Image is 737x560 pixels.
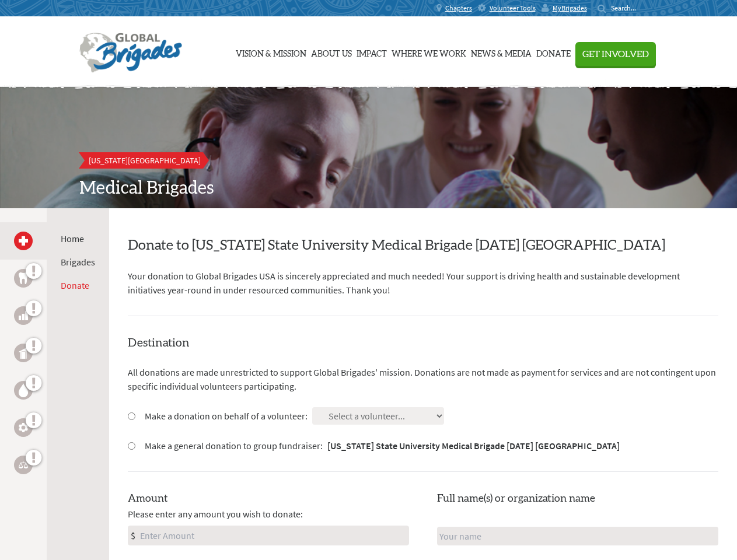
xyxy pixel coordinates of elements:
[14,232,33,250] a: Medical
[61,279,89,291] a: Donate
[79,152,210,169] a: [US_STATE][GEOGRAPHIC_DATA]
[79,178,658,199] h2: Medical Brigades
[392,23,466,81] a: Where We Work
[128,335,718,351] h4: Destination
[490,3,536,13] span: Volunteer Tools
[61,256,95,268] a: Brigades
[19,423,28,432] img: Engineering
[14,344,33,362] a: Public Health
[14,456,33,474] a: Legal Empowerment
[611,3,644,12] input: Search...
[145,409,308,423] label: Make a donation on behalf of a volunteer:
[445,3,472,13] span: Chapters
[437,491,595,507] label: Full name(s) or organization name
[128,526,138,545] div: $
[19,383,28,397] img: Water
[19,236,28,246] img: Medical
[14,306,33,325] a: Business
[128,269,718,297] p: Your donation to Global Brigades USA is sincerely appreciated and much needed! Your support is dr...
[536,23,571,81] a: Donate
[61,278,95,292] li: Donate
[357,23,387,81] a: Impact
[128,365,718,393] p: All donations are made unrestricted to support Global Brigades' mission. Donations are not made a...
[14,418,33,437] a: Engineering
[145,439,620,453] label: Make a general donation to group fundraiser:
[471,23,532,81] a: News & Media
[19,272,28,283] img: Dental
[19,461,28,468] img: Legal Empowerment
[311,23,352,81] a: About Us
[61,255,95,269] li: Brigades
[14,269,33,288] a: Dental
[138,526,408,545] input: Enter Amount
[582,50,649,59] span: Get Involved
[575,42,656,66] button: Get Involved
[61,232,95,246] li: Home
[327,440,620,452] strong: [US_STATE] State University Medical Brigade [DATE] [GEOGRAPHIC_DATA]
[236,23,306,81] a: Vision & Mission
[128,236,718,255] h2: Donate to [US_STATE] State University Medical Brigade [DATE] [GEOGRAPHIC_DATA]
[128,507,303,521] span: Please enter any amount you wish to donate:
[79,33,182,73] img: Global Brigades Logo
[89,155,201,166] span: [US_STATE][GEOGRAPHIC_DATA]
[553,3,587,13] span: MyBrigades
[19,311,28,320] img: Business
[128,491,168,507] label: Amount
[61,233,84,244] a: Home
[19,347,28,359] img: Public Health
[14,381,33,400] a: Water
[437,527,718,545] input: Your name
